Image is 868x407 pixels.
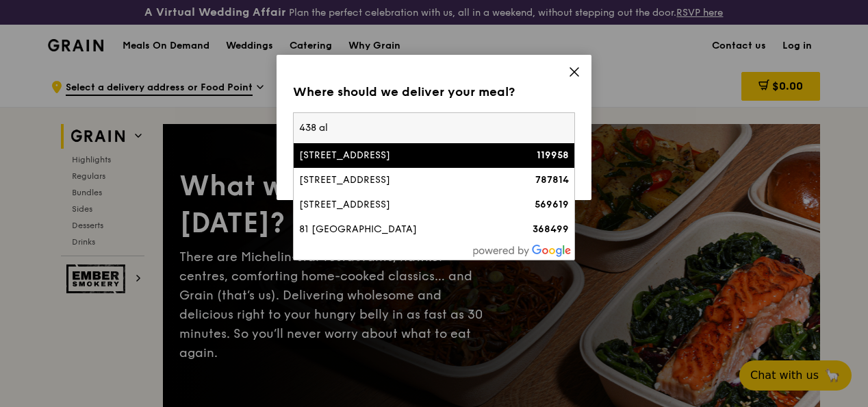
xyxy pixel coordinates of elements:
[533,223,569,235] strong: 368499
[299,198,502,212] div: [STREET_ADDRESS]
[299,149,502,162] div: [STREET_ADDRESS]
[299,173,502,187] div: [STREET_ADDRESS]
[293,82,575,101] div: Where should we deliver your meal?
[535,174,569,186] strong: 787814
[473,245,572,257] img: powered-by-google.60e8a832.png
[535,199,569,210] strong: 569619
[299,223,502,236] div: 81 [GEOGRAPHIC_DATA]
[537,149,569,161] strong: 119958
